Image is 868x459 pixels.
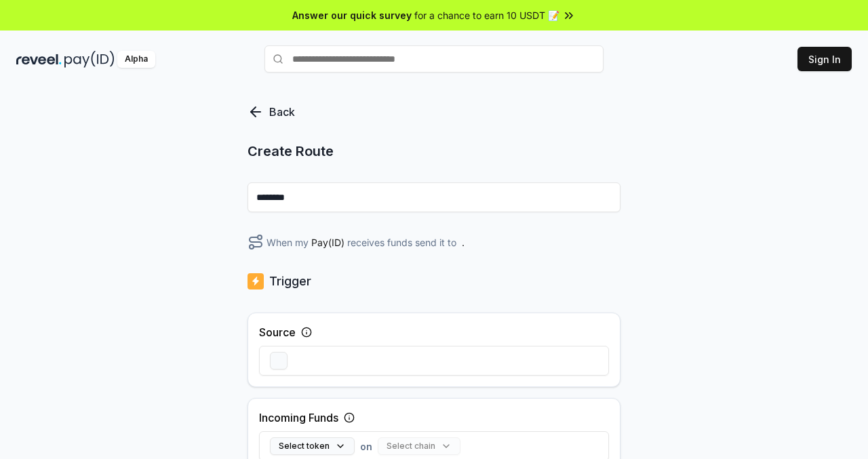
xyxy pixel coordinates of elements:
[292,8,412,22] span: Answer our quick survey
[259,324,296,340] label: Source
[269,272,311,291] p: Trigger
[311,235,344,250] span: Pay(ID)
[248,272,264,291] img: logo
[269,104,295,120] p: Back
[16,51,62,68] img: reveel_dark
[117,51,155,68] div: Alpha
[797,47,852,71] button: Sign In
[360,439,372,454] span: on
[248,142,620,161] p: Create Route
[462,235,465,250] span: .
[270,437,355,455] button: Select token
[64,51,115,68] img: pay_id
[259,410,338,426] label: Incoming Funds
[414,8,559,22] span: for a chance to earn 10 USDT 📝
[248,234,620,250] div: When my receives funds send it to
